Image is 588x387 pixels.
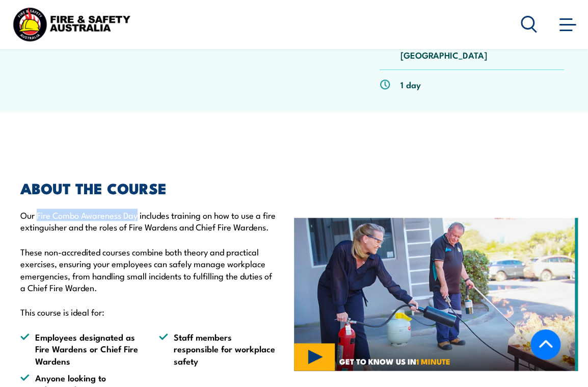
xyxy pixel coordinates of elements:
[20,246,279,294] p: These non-accredited courses combine both theory and practical exercises, ensuring your employees...
[20,331,141,367] li: Employees designated as Fire Wardens or Chief Fire Wardens
[20,181,279,194] h2: ABOUT THE COURSE
[20,209,279,233] p: Our Fire Combo Awareness Day includes training on how to use a fire extinguisher and the roles of...
[400,79,421,90] p: 1 day
[159,331,279,367] li: Staff members responsible for workplace safety
[294,218,578,371] img: Fire Safety Training
[416,355,450,367] strong: 1 MINUTE
[20,306,279,318] p: This course is ideal for:
[339,357,450,366] span: GET TO KNOW US IN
